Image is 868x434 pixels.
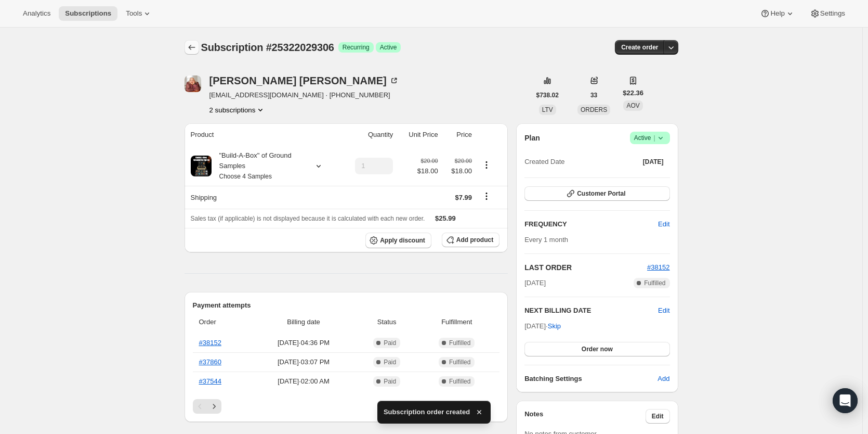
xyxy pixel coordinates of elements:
span: Apply discount [380,236,425,245]
span: Edit [652,412,664,420]
span: Billing date [254,317,353,327]
span: Created Date [524,157,564,167]
button: Subscriptions [59,6,117,21]
th: Price [441,123,475,146]
span: AOV [626,102,639,109]
span: Sales tax (if applicable) is not displayed because it is calculated with each new order. [191,215,425,222]
span: Subscriptions [65,9,111,18]
span: $25.99 [435,214,456,222]
button: Edit [652,216,676,233]
span: Active [380,43,397,52]
a: #37544 [199,377,221,385]
span: $738.02 [536,91,559,99]
span: Tools [126,9,142,18]
button: Add product [442,233,499,247]
button: Help [754,6,801,21]
span: Fulfilled [449,377,470,386]
button: [DATE] [637,155,670,169]
th: Unit Price [396,123,441,146]
span: Customer Portal [577,189,625,198]
button: Edit [646,409,670,424]
th: Order [193,311,251,334]
span: Fulfillment [420,317,493,327]
button: Product actions [209,105,266,115]
button: 33 [584,88,603,103]
span: Paid [384,377,396,386]
span: [DATE] [643,158,664,166]
button: Next [207,399,221,414]
img: product img [191,156,212,176]
span: Order now [582,345,613,353]
span: $7.99 [455,194,472,201]
button: $738.02 [530,88,565,103]
h6: Batching Settings [524,374,657,384]
button: Shipping actions [478,190,495,202]
small: Choose 4 Samples [219,173,272,180]
span: Fulfilled [449,358,470,366]
th: Shipping [185,186,341,209]
button: Subscriptions [185,40,199,55]
span: Paid [384,339,396,347]
span: Skip [548,321,561,331]
span: [DATE] · 03:07 PM [254,357,353,367]
h3: Notes [524,409,646,424]
span: [EMAIL_ADDRESS][DOMAIN_NAME] · [PHONE_NUMBER] [209,90,399,100]
span: Status [360,317,414,327]
span: Melinda Stern [185,75,201,92]
a: #38152 [647,263,669,271]
button: Apply discount [365,233,431,248]
h2: FREQUENCY [524,219,658,229]
span: Edit [658,305,669,316]
h2: LAST ORDER [524,262,647,273]
span: Add [657,374,669,384]
span: Settings [820,9,845,18]
span: Add product [456,236,493,244]
span: Paid [384,358,396,366]
span: 33 [590,91,597,99]
th: Product [185,123,341,146]
span: [DATE] · 02:00 AM [254,376,353,387]
span: Recurring [343,43,370,52]
th: Quantity [340,123,396,146]
span: Active [634,133,666,143]
h2: NEXT BILLING DATE [524,305,658,316]
span: | [653,134,655,142]
nav: Pagination [193,399,500,414]
button: Tools [120,6,159,21]
button: Settings [804,6,851,21]
h2: Plan [524,133,540,143]
small: $20.00 [455,158,472,164]
button: Add [651,371,676,387]
button: Customer Portal [524,186,669,201]
span: [DATE] [524,278,546,288]
span: Create order [621,43,658,52]
span: Subscription #25322029306 [201,42,334,53]
button: Create order [615,40,664,55]
span: Every 1 month [524,236,568,244]
span: Subscription order created [384,407,470,417]
span: [DATE] · 04:36 PM [254,338,353,348]
span: LTV [542,106,553,113]
span: ORDERS [581,106,607,113]
span: Fulfilled [449,339,470,347]
button: Skip [542,318,567,335]
span: Edit [658,219,669,229]
div: [PERSON_NAME] [PERSON_NAME] [209,75,399,86]
button: Analytics [17,6,57,21]
a: #37860 [199,358,221,366]
h2: Payment attempts [193,300,500,311]
a: #38152 [199,339,221,347]
span: [DATE] · [524,322,561,330]
small: $20.00 [421,158,438,164]
div: Open Intercom Messenger [833,388,858,413]
button: #38152 [647,262,669,273]
span: Help [770,9,784,18]
button: Order now [524,342,669,356]
div: "Build-A-Box" of Ground Samples [212,150,305,182]
span: $18.00 [417,166,438,176]
span: $18.00 [444,166,472,176]
button: Product actions [478,159,495,171]
span: $22.36 [623,88,643,98]
span: Fulfilled [644,279,665,287]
